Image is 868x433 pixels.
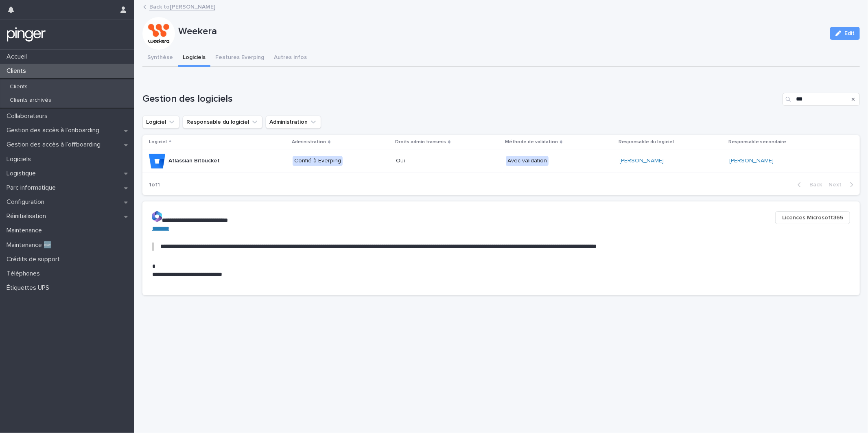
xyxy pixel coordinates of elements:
div: Avec validation [506,156,549,166]
p: Téléphones [3,270,46,278]
tr: Atlassian BitbucketConfié à EverpingOuiAvec validation[PERSON_NAME] [PERSON_NAME] [142,149,860,173]
p: Responsable du logiciel [619,138,674,147]
h1: Gestion des logiciels [142,93,779,105]
button: Responsable du logiciel [183,116,262,129]
p: Responsable secondaire [729,138,787,147]
button: Next [825,181,860,188]
p: Logistique [3,170,42,177]
p: Gestion des accès à l’onboarding [3,127,106,134]
span: Next [829,182,846,188]
input: Search [783,93,860,106]
p: Réinitialisation [3,212,52,220]
p: Maintenance [3,227,48,234]
p: Atlassian Bitbucket [168,157,220,164]
button: Back [791,181,825,188]
img: Z [152,211,162,222]
button: Edit [830,27,860,40]
p: Oui [396,157,464,164]
p: Accueil [3,53,33,61]
p: 1 of 1 [142,175,166,195]
p: Méthode de validation [505,138,558,147]
span: Back [805,182,822,188]
button: Autres infos [269,50,312,67]
span: Licences Microsoft365 [782,214,843,222]
p: Weekera [178,26,824,37]
p: Clients [3,83,34,90]
p: Logiciel [149,138,167,147]
img: mTgBEunGTSyRkCgitkcU [7,26,46,43]
p: Gestion des accès à l’offboarding [3,141,107,149]
p: Parc informatique [3,184,62,192]
p: Administration [292,138,326,147]
button: Logiciel [142,116,179,129]
div: Confié à Everping [293,156,343,166]
button: Synthèse [142,50,178,67]
a: Back to[PERSON_NAME] [149,2,215,11]
p: Collaborateurs [3,112,54,120]
p: Crédits de support [3,256,66,263]
p: Clients [3,67,33,75]
p: Configuration [3,198,51,206]
button: Features Everping [210,50,269,67]
p: Droits admin transmis [395,138,446,147]
button: Logiciels [178,50,210,67]
p: Maintenance 🆕 [3,241,58,249]
p: Étiquettes UPS [3,284,56,292]
a: [PERSON_NAME] [730,157,774,164]
p: Logiciels [3,155,37,163]
a: [PERSON_NAME] [620,157,664,164]
button: Licences Microsoft365 [775,211,850,224]
p: Clients archivés [3,97,58,104]
span: Edit [844,31,855,36]
button: Administration [266,116,321,129]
